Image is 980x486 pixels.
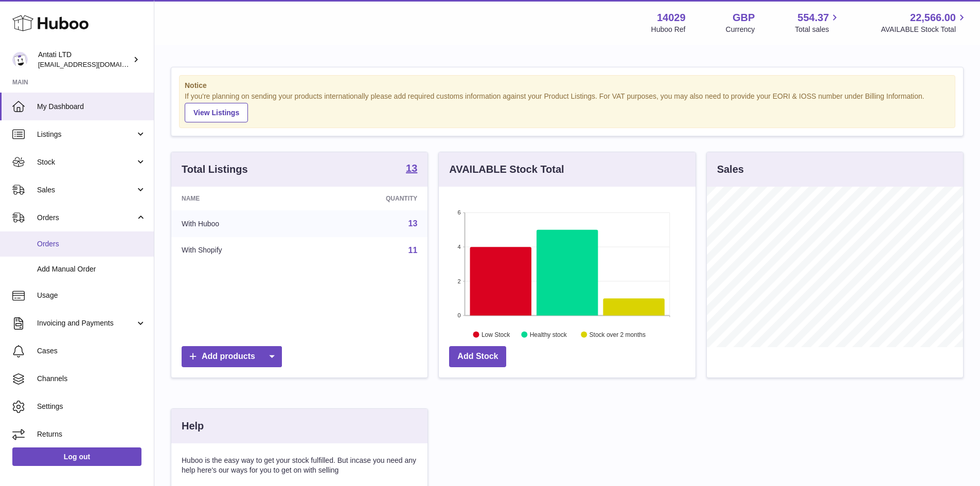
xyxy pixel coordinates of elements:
[185,81,950,91] strong: Notice
[406,163,417,175] a: 13
[37,239,146,249] span: Orders
[726,25,755,34] div: Currency
[458,312,461,318] text: 0
[37,374,146,384] span: Channels
[37,402,146,411] span: Settings
[881,25,968,34] span: AVAILABLE Stock Total
[37,185,135,195] span: Sales
[657,11,686,25] strong: 14029
[408,246,418,255] a: 11
[910,11,956,25] span: 22,566.00
[458,244,461,250] text: 4
[449,163,564,176] h3: AVAILABLE Stock Total
[182,346,282,367] a: Add products
[37,130,135,139] span: Listings
[733,11,755,25] strong: GBP
[185,92,950,122] div: If you're planning on sending your products internationally please add required customs informati...
[482,331,510,338] text: Low Stock
[590,331,646,338] text: Stock over 2 months
[717,163,744,176] h3: Sales
[408,219,418,228] a: 13
[12,52,28,67] img: internalAdmin-14029@internal.huboo.com
[38,50,131,69] div: Antati LTD
[37,346,146,356] span: Cases
[38,60,151,68] span: [EMAIL_ADDRESS][DOMAIN_NAME]
[185,103,248,122] a: View Listings
[530,331,567,338] text: Healthy stock
[182,419,204,433] h3: Help
[797,11,829,25] span: 554.37
[182,163,248,176] h3: Total Listings
[406,163,417,173] strong: 13
[37,157,135,167] span: Stock
[171,210,310,237] td: With Huboo
[310,187,428,210] th: Quantity
[795,11,841,34] a: 554.37 Total sales
[37,213,135,223] span: Orders
[37,429,146,439] span: Returns
[881,11,968,34] a: 22,566.00 AVAILABLE Stock Total
[651,25,686,34] div: Huboo Ref
[12,447,141,466] a: Log out
[795,25,841,34] span: Total sales
[171,187,310,210] th: Name
[37,102,146,112] span: My Dashboard
[458,278,461,284] text: 2
[449,346,506,367] a: Add Stock
[458,209,461,215] text: 6
[37,264,146,274] span: Add Manual Order
[37,318,135,328] span: Invoicing and Payments
[37,291,146,300] span: Usage
[171,237,310,264] td: With Shopify
[182,456,417,475] p: Huboo is the easy way to get your stock fulfilled. But incase you need any help here's our ways f...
